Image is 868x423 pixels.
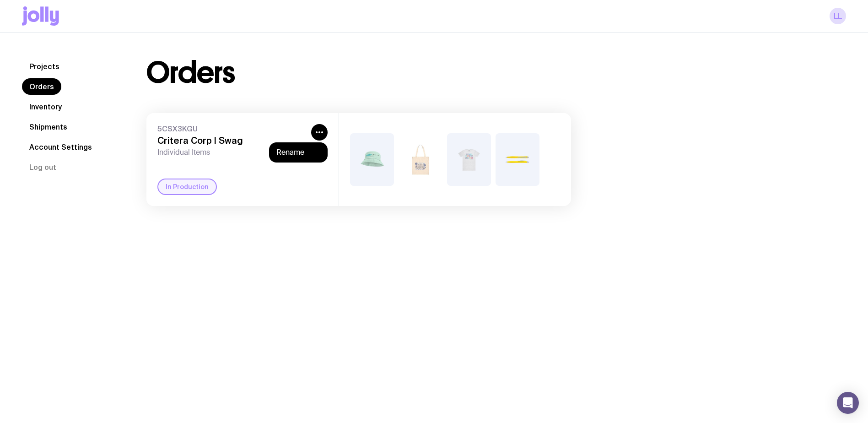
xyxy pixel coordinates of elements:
[22,119,75,135] a: Shipments
[22,159,64,175] button: Log out
[22,98,69,115] a: Inventory
[276,148,320,157] button: Rename
[830,8,846,24] a: LL
[22,58,67,75] a: Projects
[22,78,61,95] a: Orders
[157,135,307,146] h3: Critera Corp | Swag
[157,179,217,195] div: In Production
[157,148,307,157] span: Individual Items
[837,392,859,414] div: Open Intercom Messenger
[22,139,99,155] a: Account Settings
[157,124,307,133] span: 5CSX3KGU
[146,58,235,87] h1: Orders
